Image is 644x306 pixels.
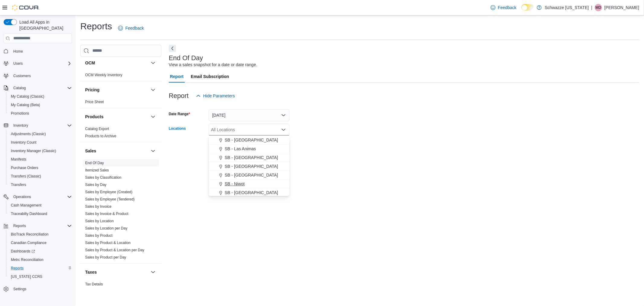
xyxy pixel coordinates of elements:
span: Customers [11,72,72,80]
span: SB - [GEOGRAPHIC_DATA] [225,190,278,196]
span: Inventory Manager (Classic) [8,147,72,155]
span: Promotions [11,111,29,116]
button: Operations [11,193,34,200]
button: Taxes [149,269,157,276]
button: Catalog [11,84,28,92]
span: Metrc Reconciliation [8,256,72,263]
span: Promotions [8,110,72,117]
a: Sales by Location [85,219,114,223]
span: SB - [GEOGRAPHIC_DATA] [225,172,278,178]
span: Sales by Invoice [85,204,111,209]
button: Metrc Reconciliation [6,256,74,264]
span: Operations [13,194,31,199]
h3: Products [85,114,104,120]
span: Feedback [125,25,144,31]
button: Pricing [149,86,157,93]
img: Cova [12,5,39,11]
span: Adjustments (Classic) [11,132,46,136]
span: Inventory Count [11,140,37,145]
span: BioTrack Reconciliation [8,231,72,238]
a: Dashboards [6,247,74,256]
span: Users [11,60,72,67]
button: SB - [GEOGRAPHIC_DATA] [209,162,290,171]
button: Purchase Orders [6,164,74,172]
span: Sales by Employee (Tendered) [85,197,135,202]
button: Canadian Compliance [6,239,74,247]
span: My Catalog (Classic) [8,93,72,100]
a: Inventory Count [8,139,39,146]
div: View a sales snapshot for a date or date range. [169,62,257,68]
span: Settings [11,285,72,293]
span: Adjustments (Classic) [8,130,72,138]
a: Reports [8,265,26,272]
span: SB - [GEOGRAPHIC_DATA] [225,137,278,143]
button: Reports [11,222,28,229]
h3: OCM [85,60,95,66]
span: Transfers [8,181,72,188]
a: OCM Weekly Inventory [85,73,122,77]
button: Reports [1,222,74,230]
span: Email Subscription [191,70,229,83]
div: Matthew Dupuis [595,4,602,11]
span: Metrc Reconciliation [11,257,43,262]
span: Report [170,70,184,83]
span: Manifests [11,157,26,162]
h3: Sales [85,148,96,154]
button: Close list of options [281,127,286,132]
span: Transfers [11,182,26,187]
button: Next [169,45,176,52]
a: Metrc Reconciliation [8,256,46,263]
span: Settings [13,287,26,291]
a: Canadian Compliance [8,239,49,246]
button: SB - [GEOGRAPHIC_DATA] [209,171,290,180]
span: Traceabilty Dashboard [8,210,72,217]
a: My Catalog (Classic) [8,93,47,100]
span: Purchase Orders [8,164,72,171]
span: Manifests [8,156,72,163]
span: Sales by Product & Location per Day [85,248,144,252]
button: Operations [1,193,74,201]
a: Inventory Manager (Classic) [8,147,59,155]
span: Sales by Location per Day [85,226,127,231]
button: Transfers [6,181,74,189]
a: Sales by Product & Location per Day [85,248,144,252]
button: SB - [GEOGRAPHIC_DATA] [209,188,290,197]
span: My Catalog (Beta) [8,101,72,109]
a: Feedback [116,22,146,34]
a: Sales by Invoice [85,204,111,209]
span: Inventory Count [8,139,72,146]
span: Sales by Product & Location [85,240,131,245]
button: Cash Management [6,201,74,210]
a: Sales by Product & Location [85,241,131,245]
a: Traceabilty Dashboard [8,210,50,217]
span: Sales by Employee (Created) [85,190,133,194]
button: My Catalog (Classic) [6,92,74,101]
span: Reports [13,223,26,228]
span: Home [11,47,72,55]
span: Sales by Product [85,233,113,238]
div: Products [80,125,162,142]
button: Taxes [85,269,148,275]
p: | [591,4,592,11]
button: Home [1,47,74,56]
span: Operations [11,193,72,200]
a: My Catalog (Beta) [8,101,43,109]
span: Canadian Compliance [8,239,72,246]
button: Hide Parameters [194,90,237,102]
span: OCM Weekly Inventory [85,73,122,77]
button: Customers [1,71,74,80]
button: Products [85,114,148,120]
span: Washington CCRS [8,273,72,280]
button: SB - Las Animas [209,145,290,153]
span: Catalog Export [85,126,109,131]
button: Users [1,59,74,68]
span: Users [13,61,23,66]
a: Manifests [8,156,29,163]
a: Sales by Employee (Created) [85,190,133,194]
a: Itemized Sales [85,168,109,172]
a: BioTrack Reconciliation [8,231,51,238]
span: Inventory Manager (Classic) [11,148,56,153]
span: Sales by Product per Day [85,255,126,260]
a: Sales by Classification [85,175,121,180]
